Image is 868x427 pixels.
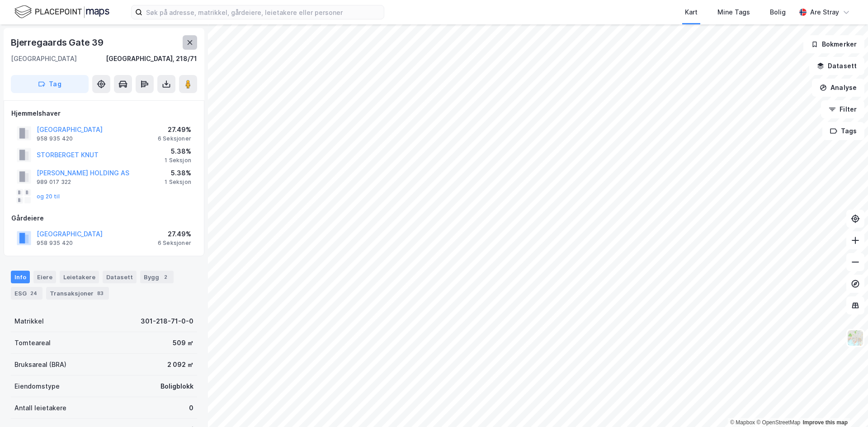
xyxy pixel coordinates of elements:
div: Gårdeiere [11,213,197,224]
div: Info [11,271,30,283]
div: [GEOGRAPHIC_DATA] [11,53,77,64]
div: 509 ㎡ [173,338,193,348]
div: Bolig [770,7,786,18]
div: 6 Seksjoner [158,135,191,142]
div: 27.49% [158,124,191,135]
div: Boligblokk [160,381,193,392]
div: Are Stray [810,7,839,18]
div: Bruksareal (BRA) [14,359,66,370]
a: Mapbox [730,419,755,426]
div: Mine Tags [717,7,750,18]
div: 27.49% [158,229,191,239]
div: Leietakere [60,271,99,283]
div: Tomteareal [14,338,51,348]
div: 83 [95,289,105,298]
div: ESG [11,287,42,300]
div: Datasett [103,271,137,283]
img: logo.f888ab2527a4732fd821a326f86c7f29.svg [14,4,109,20]
img: Z [847,329,864,347]
div: Bygg [140,271,174,283]
div: 2 [161,272,170,282]
div: 0 [189,403,193,413]
button: Bokmerker [803,35,864,53]
button: Datasett [809,57,864,75]
div: 6 Seksjoner [158,239,191,247]
div: Matrikkel [14,316,44,327]
button: Tags [822,122,864,140]
div: Hjemmelshaver [11,108,197,119]
input: Søk på adresse, matrikkel, gårdeiere, leietakere eller personer [142,5,384,19]
button: Filter [821,100,864,118]
div: 1 Seksjon [165,178,191,186]
div: 958 935 420 [37,135,73,142]
div: 2 092 ㎡ [167,359,193,370]
div: 5.38% [165,168,191,178]
div: 1 Seksjon [165,157,191,164]
div: 989 017 322 [37,178,71,186]
div: Transaksjoner [46,287,109,300]
div: Antall leietakere [14,403,66,413]
a: Improve this map [803,419,848,426]
div: [GEOGRAPHIC_DATA], 218/71 [106,53,197,64]
div: 301-218-71-0-0 [141,316,193,327]
div: Eiendomstype [14,381,60,392]
button: Tag [11,75,89,93]
div: Kart [685,7,698,18]
div: 24 [28,289,39,298]
button: Analyse [812,79,864,97]
a: OpenStreetMap [756,419,800,426]
div: 5.38% [165,146,191,157]
div: Bjerregaards Gate 39 [11,35,105,50]
div: Eiere [33,271,56,283]
div: 958 935 420 [37,239,73,247]
iframe: Chat Widget [823,384,868,427]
